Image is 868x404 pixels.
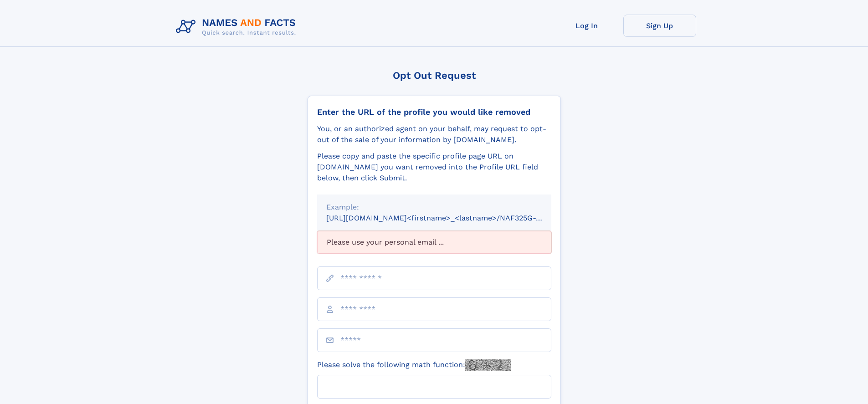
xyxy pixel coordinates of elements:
img: Logo Names and Facts [172,15,303,39]
div: Enter the URL of the profile you would like removed [317,107,551,117]
div: Please use your personal email ... [317,231,551,254]
div: You, or an authorized agent on your behalf, may request to opt-out of the sale of your informatio... [317,123,551,145]
label: Please solve the following math function: [317,359,511,371]
a: Sign Up [623,15,696,37]
div: Please copy and paste the specific profile page URL on [DOMAIN_NAME] you want removed into the Pr... [317,151,551,184]
div: Opt Out Request [308,70,561,81]
small: [URL][DOMAIN_NAME]<firstname>_<lastname>/NAF325G-xxxxxxxx [326,214,569,222]
div: Example: [326,202,542,213]
a: Log In [550,15,623,37]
